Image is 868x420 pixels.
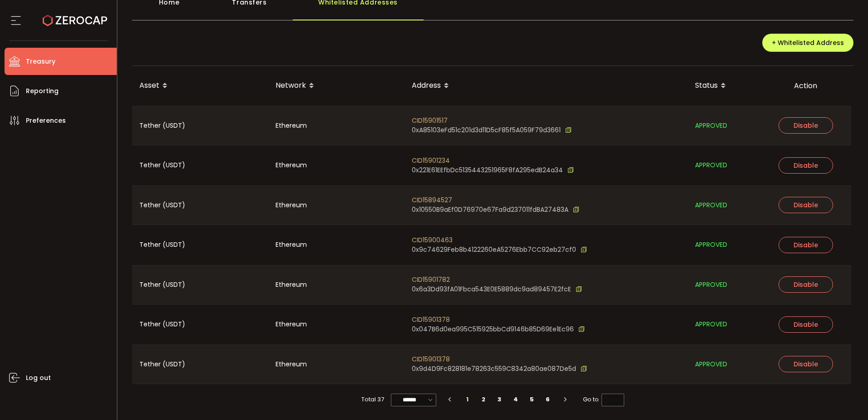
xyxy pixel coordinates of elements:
span: Tether (USDT) [139,120,185,131]
span: Disable [794,360,818,369]
span: CID15894527 [412,195,579,205]
div: Address [404,78,688,94]
span: APPROVED [695,200,727,210]
button: Disable [779,316,833,333]
span: CID15901378 [412,315,585,325]
span: Total 37 [361,393,384,406]
span: APPROVED [695,240,727,250]
span: APPROVED [695,359,727,370]
span: Ethereum [276,319,307,330]
span: APPROVED [695,160,727,170]
span: Disable [794,320,818,329]
span: Ethereum [276,359,307,370]
span: CID15900463 [412,235,587,245]
li: 5 [523,393,540,406]
li: 4 [508,393,524,406]
iframe: Chat Widget [823,376,868,420]
span: Ethereum [276,240,307,250]
div: Network [268,78,404,94]
span: Preferences [26,114,66,127]
span: 0x221E61EEfbDc5135443251965F8fA295edB24a34 [412,165,563,175]
div: Status [688,78,760,94]
button: Disable [779,117,833,134]
span: Reporting [26,85,59,98]
span: Treasury [26,55,55,68]
span: Tether (USDT) [139,200,185,210]
li: 3 [491,393,508,406]
span: Ethereum [276,200,307,210]
span: APPROVED [695,120,727,131]
span: Disable [794,240,818,250]
button: Disable [779,197,833,213]
span: Ethereum [276,280,307,290]
span: Ethereum [276,120,307,131]
span: Log out [26,371,51,385]
button: Disable [779,276,833,293]
span: 0x047B6d0ea995C515925bbCd9146b85D69Ee1Ec96 [412,325,574,334]
span: Tether (USDT) [139,240,185,250]
button: Disable [779,237,833,253]
span: 0x6a3Dd93fA01Fbca543E0E5889dc9ad89457E2fcE [412,285,571,294]
span: Tether (USDT) [139,280,185,290]
span: Tether (USDT) [139,160,185,170]
button: Disable [779,157,833,174]
span: APPROVED [695,280,727,290]
span: Ethereum [276,160,307,170]
li: 1 [459,393,475,406]
span: Tether (USDT) [139,319,185,330]
button: + Whitelisted Address [762,34,853,52]
span: CID15901517 [412,116,572,125]
span: CID15901782 [412,275,582,285]
span: 0x10550B9aEf0D76970e67Fa9d237011fdBA27483A [412,205,568,215]
span: CID15901234 [412,156,574,165]
span: APPROVED [695,319,727,330]
li: 6 [540,393,556,406]
span: + Whitelisted Address [772,38,844,47]
li: 2 [475,393,492,406]
span: Go to [583,393,624,406]
button: Disable [779,356,833,372]
span: 0x9d4D9Fc828181e78263c559C8342a80ae087De5d [412,364,576,374]
div: Asset [132,78,268,94]
span: Disable [794,161,818,170]
span: CID15901378 [412,355,587,364]
div: Action [760,80,851,91]
span: 0xA85103eFd51c201d3d11D5cF85f5A059F79d3661 [412,125,561,135]
span: Disable [794,121,818,130]
span: Tether (USDT) [139,359,185,370]
span: 0x9c74629Feb8b4122260eA5276Ebb7CC92eb27cf0 [412,245,576,255]
span: Disable [794,280,818,289]
span: Disable [794,200,818,210]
